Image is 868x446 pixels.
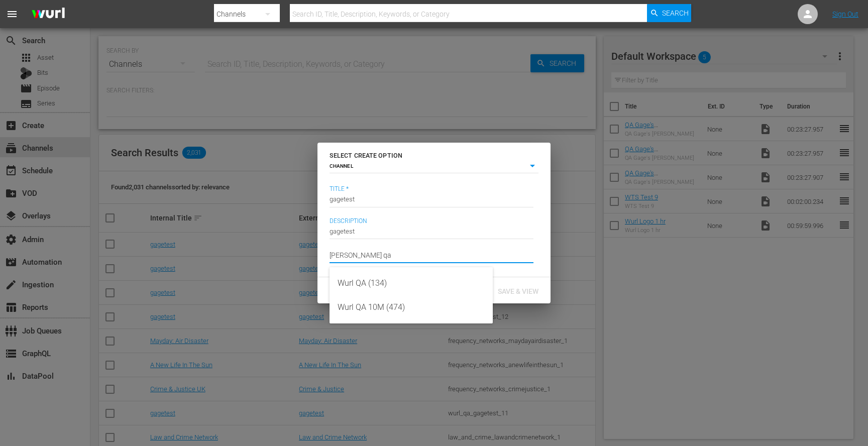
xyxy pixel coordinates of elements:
[330,185,533,193] span: Title *
[338,271,485,295] div: Wurl QA (134)
[6,8,18,20] span: menu
[330,160,538,173] div: CHANNEL
[490,287,547,295] span: Save & View
[832,10,858,18] a: Sign Out
[24,3,72,26] img: ans4CAIJ8jUAAAAAAAAAAAAAAAAAAAAAAAAgQb4GAAAAAAAAAAAAAAAAAAAAAAAAJMjXAAAAAAAAAAAAAAAAAAAAAAAAgAT5G...
[490,281,547,299] button: Save & View
[662,4,689,22] span: Search
[330,217,533,226] span: Description
[338,295,485,319] div: Wurl QA 10M (474)
[330,151,538,161] h6: SELECT CREATE OPTION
